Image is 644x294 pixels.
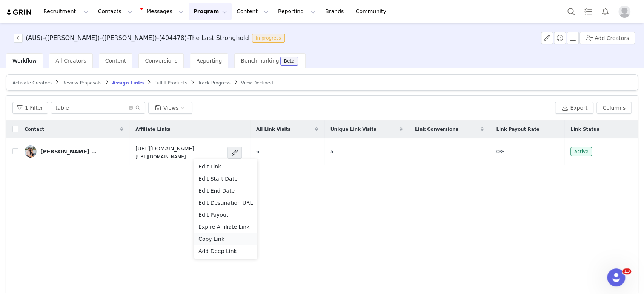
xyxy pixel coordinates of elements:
[26,34,249,43] h3: (AUS)-([PERSON_NAME])-([PERSON_NAME])-(404478)-The Last Stronghold
[135,153,194,160] p: [URL][DOMAIN_NAME]
[622,268,631,274] span: 13
[112,80,144,86] span: Assign Links
[198,187,235,195] span: Edit End Date
[321,3,350,20] a: Brands
[496,148,504,156] span: 0%
[256,149,259,154] span: 6
[607,268,625,286] iframe: Intercom live chat
[148,102,192,114] button: Views
[570,126,599,133] span: Link Status
[579,32,635,44] button: Add Creators
[198,235,224,243] span: Copy Link
[137,3,188,20] button: Messages
[252,34,285,43] span: In progress
[51,102,145,114] input: Search...
[198,175,238,183] span: Edit Start Date
[496,126,539,133] span: Link Payout Rate
[145,58,177,64] span: Conversions
[415,126,458,133] span: Link Conversions
[129,106,133,110] i: icon: close-circle
[196,58,222,64] span: Reporting
[25,145,37,158] img: b4923d1e-b0a2-4c67-aa84-56d76c0a8c03.jpg
[198,162,221,171] span: Edit Link
[570,147,592,156] span: Active
[14,34,288,43] span: [object Object]
[189,3,232,20] button: Program
[105,58,126,64] span: Content
[194,209,257,221] li: Edit Payout
[330,149,334,154] span: 5
[12,58,37,64] span: Workflow
[351,3,394,20] a: Community
[135,126,170,133] span: Affiliate Links
[12,80,52,86] span: Activate Creators
[39,3,93,20] button: Recruitment
[135,145,194,153] h4: [URL][DOMAIN_NAME]
[198,80,230,86] span: Track Progress
[330,126,377,133] span: Unique Link Visits
[198,211,228,219] span: Edit Payout
[618,6,630,18] img: placeholder-profile.jpg
[596,102,632,114] button: Columns
[154,80,187,86] span: Fulfill Products
[62,80,101,86] span: Review Proposals
[94,3,137,20] button: Contacts
[198,223,249,231] span: Expire Affiliate Link
[194,185,257,197] li: Edit End Date
[580,3,596,20] a: Tasks
[415,149,420,154] span: —
[241,58,279,64] span: Benchmarking
[25,126,44,133] span: Contact
[12,102,48,114] button: 1 Filter
[40,149,97,155] div: [PERSON_NAME] and [PERSON_NAME]
[256,126,290,133] span: All Link Visits
[55,58,86,64] span: All Creators
[241,80,273,86] span: View Declined
[25,145,123,158] a: [PERSON_NAME] and [PERSON_NAME]
[135,105,141,110] i: icon: search
[555,102,593,114] button: Export
[6,9,32,16] img: grin logo
[614,6,638,18] button: Profile
[563,3,579,20] button: Search
[198,247,237,255] span: Add Deep Link
[232,3,273,20] button: Content
[198,199,253,207] span: Edit Destination URL
[597,3,613,20] button: Notifications
[274,3,320,20] button: Reporting
[284,59,295,63] div: Beta
[194,173,257,185] li: Edit Start Date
